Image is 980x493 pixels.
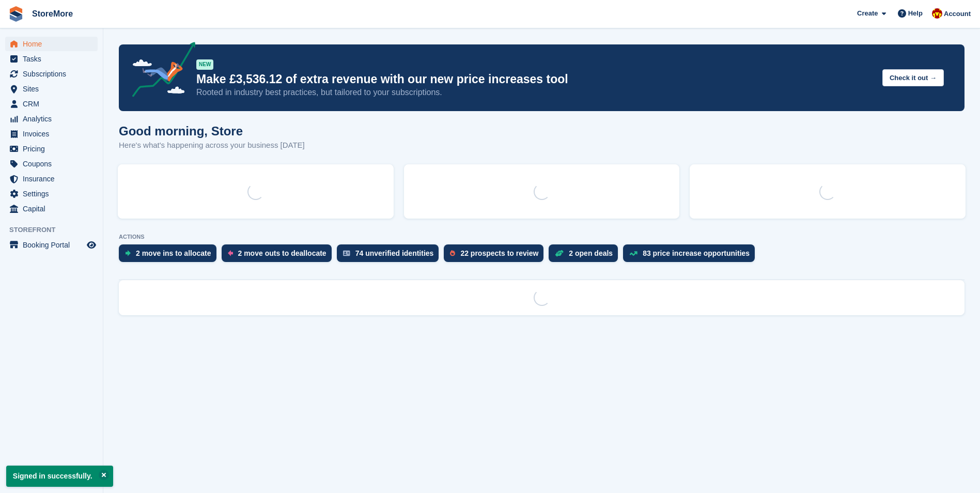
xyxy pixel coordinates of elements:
[5,67,98,81] a: menu
[196,59,213,70] div: NEW
[238,249,326,257] div: 2 move outs to deallocate
[343,250,350,256] img: verify_identity-adf6edd0f0f0b5bbfe63781bf79b02c33cf7c696d77639b501bdc392416b5a36.svg
[5,52,98,66] a: menu
[23,187,85,201] span: Settings
[123,42,196,101] img: price-adjustments-announcement-icon-8257ccfd72463d97f412b2fc003d46551f7dbcb40ab6d574587a9cd5c0d94...
[549,244,623,267] a: 2 open deals
[23,112,85,126] span: Analytics
[23,238,85,252] span: Booking Portal
[23,52,85,66] span: Tasks
[5,97,98,111] a: menu
[228,250,233,256] img: move_outs_to_deallocate_icon-f764333ba52eb49d3ac5e1228854f67142a1ed5810a6f6cc68b1a99e826820c5.svg
[9,225,103,235] span: Storefront
[119,140,305,151] p: Here's what's happening across your business [DATE]
[5,82,98,96] a: menu
[119,244,222,267] a: 2 move ins to allocate
[5,112,98,126] a: menu
[944,9,971,19] span: Account
[6,466,113,487] p: Signed in successfully.
[28,5,77,22] a: StoreMore
[23,202,85,216] span: Capital
[222,244,337,267] a: 2 move outs to deallocate
[629,251,637,256] img: price_increase_opportunities-93ffe204e8149a01c8c9dc8f82e8f89637d9d84a8eef4429ea346261dce0b2c0.svg
[125,250,131,256] img: move_ins_to_allocate_icon-fdf77a2bb77ea45bf5b3d319d69a93e2d87916cf1d5bf7949dd705db3b84f3ca.svg
[23,142,85,156] span: Pricing
[5,142,98,156] a: menu
[23,127,85,141] span: Invoices
[5,127,98,141] a: menu
[337,244,444,267] a: 74 unverified identities
[643,249,750,257] div: 83 price increase opportunities
[196,72,874,87] p: Make £3,536.12 of extra revenue with our new price increases tool
[5,157,98,171] a: menu
[5,172,98,186] a: menu
[136,249,211,257] div: 2 move ins to allocate
[23,37,85,51] span: Home
[908,8,923,19] span: Help
[555,250,564,257] img: deal-1b604bf984904fb50ccaf53a9ad4b4a5d6e5aea283cecdc64d6e3604feb123c2.svg
[932,8,942,19] img: Store More Team
[196,87,874,98] p: Rooted in industry best practices, but tailored to your subscriptions.
[23,82,85,96] span: Sites
[5,187,98,201] a: menu
[5,238,98,252] a: menu
[23,157,85,171] span: Coupons
[5,202,98,216] a: menu
[85,239,98,251] a: Preview store
[23,97,85,111] span: CRM
[5,37,98,51] a: menu
[119,124,305,138] h1: Good morning, Store
[882,69,944,86] button: Check it out →
[355,249,434,257] div: 74 unverified identities
[23,67,85,81] span: Subscriptions
[450,250,455,256] img: prospect-51fa495bee0391a8d652442698ab0144808aea92771e9ea1ae160a38d050c398.svg
[119,234,965,240] p: ACTIONS
[444,244,549,267] a: 22 prospects to review
[857,8,878,19] span: Create
[569,249,613,257] div: 2 open deals
[23,172,85,186] span: Insurance
[460,249,538,257] div: 22 prospects to review
[623,244,760,267] a: 83 price increase opportunities
[8,6,24,22] img: stora-icon-8386f47178a22dfd0bd8f6a31ec36ba5ce8667c1dd55bd0f319d3a0aa187defe.svg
